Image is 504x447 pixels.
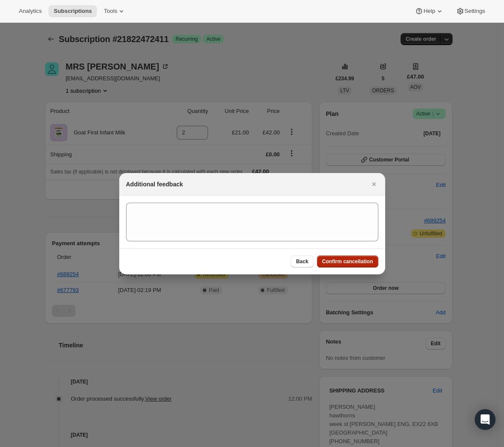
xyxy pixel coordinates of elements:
[291,255,314,268] button: Back
[14,5,47,17] button: Analytics
[322,258,373,265] span: Confirm cancellation
[475,409,495,430] div: Open Intercom Messenger
[451,5,490,17] button: Settings
[410,5,449,17] button: Help
[465,8,485,15] span: Settings
[104,8,117,15] span: Tools
[54,8,92,15] span: Subscriptions
[368,178,380,190] button: Close
[126,180,183,189] h2: Additional feedback
[296,258,308,265] span: Back
[317,255,378,268] button: Confirm cancellation
[99,5,131,17] button: Tools
[48,5,97,17] button: Subscriptions
[19,8,42,15] span: Analytics
[423,8,435,15] span: Help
